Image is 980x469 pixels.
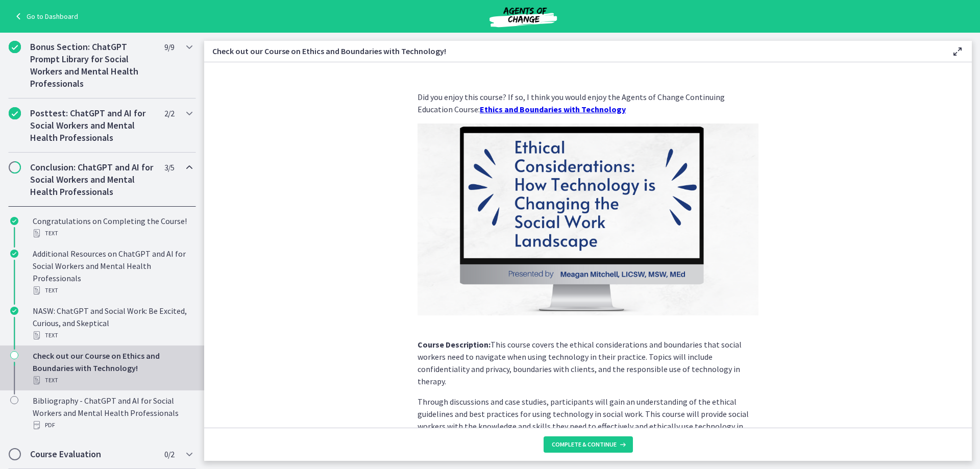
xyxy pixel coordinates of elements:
[418,91,758,115] p: Did you enjoy this course? If so, I think you would enjoy the Agents of Change Continuing Educati...
[33,305,192,341] div: NASW: ChatGPT and Social Work: Be Excited, Curious, and Skeptical
[33,419,192,431] div: PDF
[33,248,192,297] div: Additional Resources on ChatGPT and AI for Social Workers and Mental Health Professionals
[164,161,174,174] span: 3 / 5
[33,350,192,386] div: Check out our Course on Ethics and Boundaries with Technology!
[418,124,758,315] img: FINAL_CEU_Slides_Ethics_and_Boundaries_with_Technology_%281%29.png
[33,329,192,341] div: Text
[462,4,584,29] img: Agents of Change Social Work Test Prep
[480,104,626,114] a: Ethics and Boundaries with Technology
[30,161,155,198] h2: Conclusion: ChatGPT and AI for Social Workers and Mental Health Professionals
[164,448,174,460] span: 0 / 2
[30,107,155,144] h2: Posttest: ChatGPT and AI for Social Workers and Mental Health Professionals
[33,374,192,386] div: Text
[10,250,18,258] i: Completed
[212,45,935,57] h3: Check out our Course on Ethics and Boundaries with Technology!
[418,396,758,445] p: Through discussions and case studies, participants will gain an understanding of the ethical guid...
[418,339,491,350] strong: Course Description:
[33,284,192,297] div: Text
[33,227,192,239] div: Text
[552,440,617,449] span: Complete & continue
[164,41,174,53] span: 9 / 9
[544,436,633,453] button: Complete & continue
[30,448,155,460] h2: Course Evaluation
[30,41,155,90] h2: Bonus Section: ChatGPT Prompt Library for Social Workers and Mental Health Professionals
[12,10,78,22] a: Go to Dashboard
[33,394,192,431] div: Bibliography - ChatGPT and AI for Social Workers and Mental Health Professionals
[9,107,21,119] i: Completed
[164,107,174,119] span: 2 / 2
[418,338,758,387] p: This course covers the ethical considerations and boundaries that social workers need to navigate...
[9,41,21,53] i: Completed
[33,215,192,239] div: Congratulations on Completing the Course!
[10,217,18,225] i: Completed
[10,307,18,315] i: Completed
